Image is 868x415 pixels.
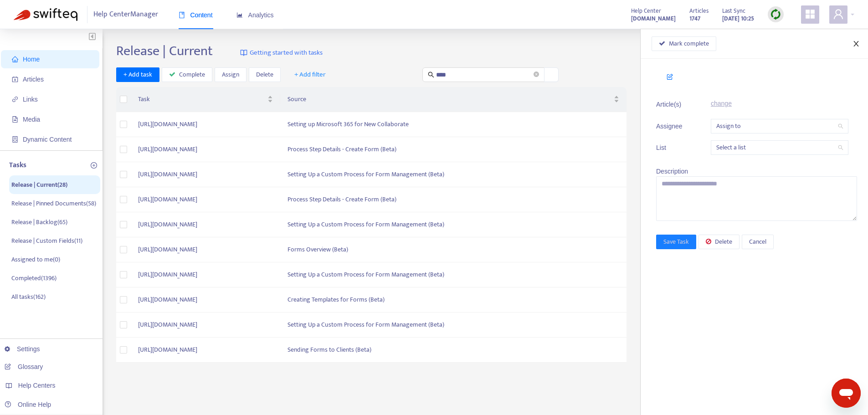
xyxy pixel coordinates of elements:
span: link [12,96,18,102]
td: Setting Up a Custom Process for Form Management (Beta) [280,313,627,338]
button: Mark complete [652,36,716,51]
button: Complete [162,67,212,82]
span: close [853,40,860,47]
span: Content [179,11,213,19]
span: plus-circle [91,162,97,169]
span: search [838,145,843,150]
td: [URL][DOMAIN_NAME] [131,137,280,162]
td: [URL][DOMAIN_NAME] [131,112,280,137]
td: Setting Up a Custom Process for Form Management (Beta) [280,262,627,287]
button: Delete [699,235,740,249]
td: [URL][DOMAIN_NAME] [131,162,280,187]
span: Mark complete [669,39,709,49]
button: + Add filter [288,67,333,82]
img: image-link [240,49,247,56]
button: Save Task [656,235,696,249]
button: + Add task [116,67,159,82]
span: + Add filter [294,69,326,80]
td: Setting Up a Custom Process for Form Management (Beta) [280,162,627,187]
span: Delete [715,237,732,247]
td: [URL][DOMAIN_NAME] [131,187,280,212]
span: + Add task [123,70,152,80]
strong: [DATE] 10:25 [722,14,754,24]
span: book [179,12,185,18]
span: Dynamic Content [23,136,72,143]
span: Articles [689,6,709,16]
span: Cancel [749,237,766,247]
span: Getting started with tasks [250,48,323,58]
span: Task [138,94,266,104]
span: appstore [805,9,816,20]
span: Analytics [236,11,274,19]
span: Source [288,94,612,104]
span: Description [656,168,688,175]
span: List [656,143,688,153]
td: [URL][DOMAIN_NAME] [131,237,280,262]
img: Swifteq [14,8,77,21]
p: Release | Current ( 28 ) [11,180,67,190]
span: Help Center [631,6,661,16]
a: Glossary [5,363,43,370]
td: Process Step Details - Create Form (Beta) [280,187,627,212]
td: Forms Overview (Beta) [280,237,627,262]
p: All tasks ( 162 ) [11,292,46,302]
td: [URL][DOMAIN_NAME] [131,287,280,313]
a: Settings [5,345,40,353]
button: Cancel [742,235,774,249]
strong: [DOMAIN_NAME] [631,14,676,24]
td: Sending Forms to Clients (Beta) [280,338,627,363]
a: Getting started with tasks [240,43,323,63]
td: [URL][DOMAIN_NAME] [131,313,280,338]
p: Release | Custom Fields ( 11 ) [11,236,82,246]
button: Close [850,40,863,48]
td: Setting up Microsoft 365 for New Collaborate [280,112,627,137]
span: user [833,9,844,20]
span: Help Centers [18,382,56,389]
span: Media [23,116,40,123]
p: Assigned to me ( 0 ) [11,255,60,264]
span: Last Sync [722,6,745,16]
span: Articles [23,76,44,83]
span: home [12,56,18,62]
p: Release | Pinned Documents ( 58 ) [11,199,96,208]
img: sync.dc5367851b00ba804db3.png [770,9,781,20]
span: area-chart [236,12,243,18]
span: Complete [179,70,205,80]
span: search [428,72,434,78]
span: Links [23,96,38,103]
span: close-circle [534,72,539,77]
span: Assign [222,70,239,80]
a: [DOMAIN_NAME] [631,13,676,24]
td: Setting Up a Custom Process for Form Management (Beta) [280,212,627,237]
a: change [711,100,732,107]
span: search [838,123,843,129]
th: Task [131,87,280,112]
p: Release | Backlog ( 65 ) [11,217,67,227]
td: [URL][DOMAIN_NAME] [131,262,280,287]
span: Help Center Manager [93,6,158,23]
button: Assign [215,67,247,82]
button: Delete [249,67,281,82]
span: file-image [12,116,18,123]
span: Article(s) [656,99,688,109]
h2: Release | Current [116,43,213,59]
p: Tasks [9,160,26,171]
th: Source [280,87,627,112]
a: Online Help [5,401,51,408]
span: Assignee [656,121,688,131]
p: Completed ( 1396 ) [11,273,56,283]
strong: 1747 [689,14,700,24]
td: Creating Templates for Forms (Beta) [280,287,627,313]
span: Delete [256,70,273,80]
span: container [12,136,18,143]
iframe: Button to launch messaging window [832,379,861,408]
span: account-book [12,76,18,82]
span: close-circle [534,70,539,79]
td: [URL][DOMAIN_NAME] [131,338,280,363]
td: [URL][DOMAIN_NAME] [131,212,280,237]
span: Home [23,56,40,63]
td: Process Step Details - Create Form (Beta) [280,137,627,162]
